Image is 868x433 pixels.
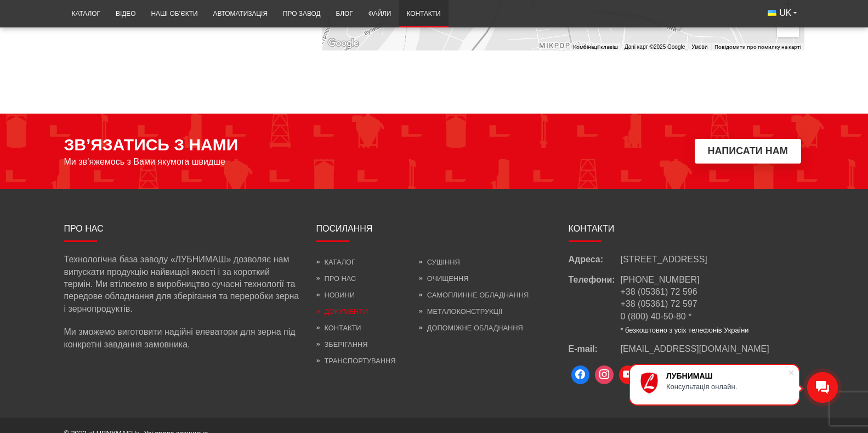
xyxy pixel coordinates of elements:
a: Самоплинне обладнання [419,291,529,299]
a: Каталог [316,258,355,266]
a: [PHONE_NUMBER] [621,275,700,284]
a: Про завод [275,3,328,25]
a: Металоконструкції [419,307,502,316]
span: E-mail: [569,343,621,355]
a: Новини [316,291,355,299]
a: Документи [316,307,368,316]
button: Комбінації клавіш [573,43,618,51]
a: Блог [328,3,360,25]
a: Facebook [569,363,593,387]
button: UK [760,3,804,23]
div: ЛУБНИМАШ [666,372,788,380]
span: Адреса: [569,254,621,266]
a: Відкрити цю область на Картах Google (відкриється нове вікно) [325,36,361,50]
img: Українська [768,10,776,16]
p: Технологічна база заводу «ЛУБНИМАШ» дозволяє нам випускати продукцію найвищої якості і за коротки... [64,254,300,315]
a: Повідомити про помилку на карті [714,44,801,50]
a: Про нас [316,274,356,283]
span: Про нас [64,224,104,233]
a: Контакти [399,3,448,25]
a: Зберігання [316,340,368,348]
a: Автоматизація [205,3,275,25]
a: Каталог [64,3,108,25]
p: Ми зможемо виготовити надійні елеватори для зерна під конкретні завдання замовника. [64,326,300,351]
li: * безкоштовно з усіх телефонів України [621,325,749,335]
button: Написати нам [695,139,801,164]
a: Файли [361,3,399,25]
a: Youtube [616,363,640,387]
a: Instagram [592,363,616,387]
a: [EMAIL_ADDRESS][DOMAIN_NAME] [621,343,769,355]
span: ЗВ’ЯЗАТИСЬ З НАМИ [64,136,239,154]
a: Контакти [316,324,361,332]
span: Ми зв’яжемось з Вами якумога швидше [64,157,226,167]
span: Контакти [569,224,615,233]
a: Допоміжне обладнання [419,324,523,332]
span: Телефони: [569,274,621,335]
img: Google [325,36,361,50]
a: Наші об’єкти [143,3,205,25]
span: [STREET_ADDRESS] [621,254,707,266]
a: Транспортування [316,357,396,365]
a: Відео [108,3,143,25]
a: +38 (05361) 72 596 [621,287,697,296]
a: Умови [691,44,707,50]
span: UK [779,7,791,19]
a: Очищення [419,274,469,283]
span: [EMAIL_ADDRESS][DOMAIN_NAME] [621,344,769,353]
a: +38 (05361) 72 597 [621,299,697,308]
span: Посилання [316,224,373,233]
a: Сушіння [419,258,460,266]
a: 0 (800) 40-50-80 * [621,312,692,321]
div: Консультація онлайн. [666,383,788,391]
span: Дані карт ©2025 Google [625,44,685,50]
